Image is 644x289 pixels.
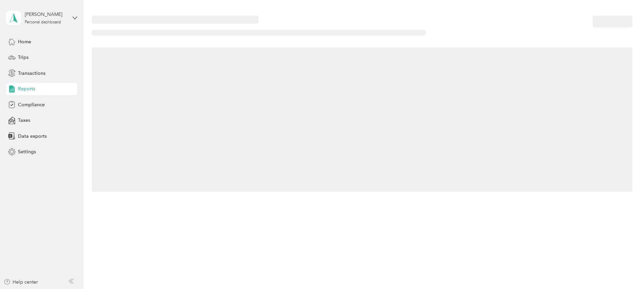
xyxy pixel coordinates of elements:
[18,54,28,61] span: Trips
[18,70,45,77] span: Transactions
[18,117,30,124] span: Taxes
[18,148,36,155] span: Settings
[18,85,35,92] span: Reports
[18,133,47,140] span: Data exports
[25,11,67,18] div: [PERSON_NAME]
[25,20,61,24] div: Personal dashboard
[606,251,644,289] iframe: Everlance-gr Chat Button Frame
[4,279,38,286] button: Help center
[18,38,31,45] span: Home
[18,101,45,108] span: Compliance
